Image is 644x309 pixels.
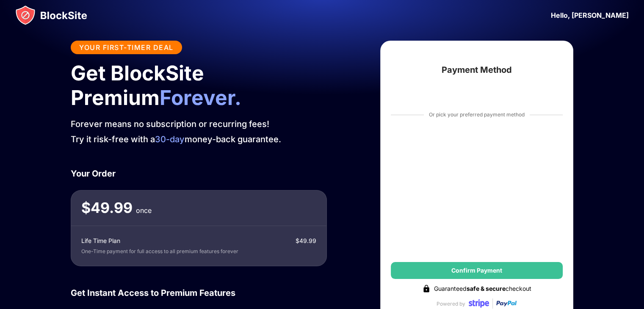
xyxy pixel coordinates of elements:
[71,61,327,110] div: Get BlockSite Premium
[296,236,316,246] div: $ 49.99
[434,284,531,293] div: Guaranteed checkout
[391,83,563,100] iframe: PayPal
[160,85,241,110] span: Forever.
[155,134,185,144] span: 30-day
[429,110,525,119] div: Or pick your preferred payment method
[437,301,465,307] div: Powered by
[71,287,327,299] div: Get Instant Access to Premium Features
[71,116,327,147] div: Forever means no subscription or recurring fees! Try it risk-free with a money-back guarantee.
[71,167,327,180] div: Your Order
[391,65,563,75] div: Payment Method
[136,204,152,217] div: once
[467,285,506,292] strong: safe & secure
[422,284,431,293] img: lock-black.svg
[15,5,87,25] img: blocksite-icon.svg
[451,267,502,274] div: Confirm Payment
[81,199,133,217] div: $ 49.99
[81,236,120,246] div: Life Time Plan
[79,43,174,52] div: YOUR FIRST-TIMER DEAL
[81,247,238,256] div: One-Time payment for full access to all premium features forever
[551,11,629,19] div: Hello, [PERSON_NAME]
[389,126,564,254] iframe: Secure payment input frame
